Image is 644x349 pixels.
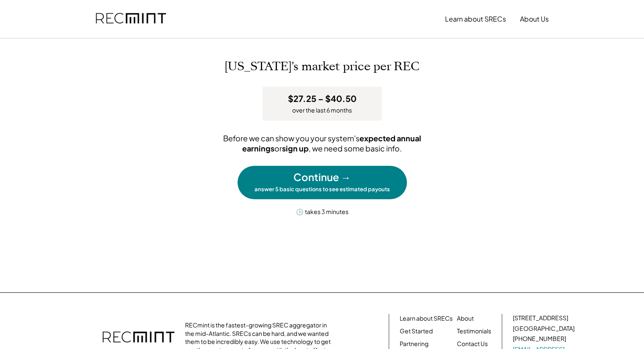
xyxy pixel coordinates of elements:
[96,5,166,33] img: recmint-logotype%403x.png
[195,133,449,153] div: Before we can show you your system's or , we need some basic info.
[254,186,390,193] div: answer 5 basic questions to see estimated payouts
[457,340,488,348] a: Contact Us
[400,314,453,323] a: Learn about SRECs
[296,206,348,216] div: 🕒 takes 3 minutes
[520,11,549,27] button: About Us
[513,335,566,343] div: [PHONE_NUMBER]
[513,324,575,333] div: [GEOGRAPHIC_DATA]
[445,11,506,27] button: Learn about SRECs
[513,314,568,322] div: [STREET_ADDRESS]
[140,60,504,74] h2: [US_STATE]'s market price per REC
[400,327,433,335] a: Get Started
[292,106,352,115] div: over the last 6 months
[400,340,428,348] a: Partnering
[293,170,351,184] div: Continue →
[457,327,491,335] a: Testimonials
[282,143,309,153] strong: sign up
[288,93,357,104] h3: $27.25 – $40.50
[242,133,423,153] strong: expected annual earnings
[457,314,474,323] a: About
